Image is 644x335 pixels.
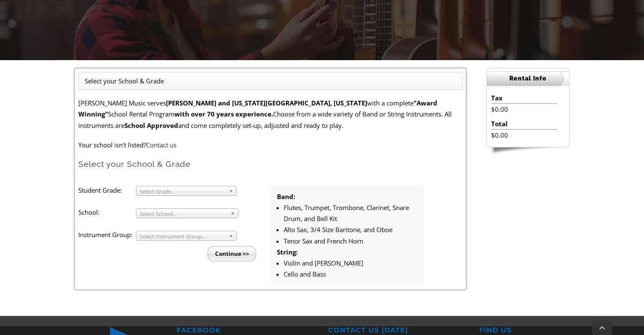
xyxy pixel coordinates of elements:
[491,104,557,115] li: $0.00
[140,186,225,197] span: Select Grade...
[78,229,136,240] label: Instrument Group:
[328,326,467,335] h2: CONTACT US [DATE]
[284,224,418,235] li: Alto Sax, 3/4 Size Baritone, and Oboe
[479,326,619,335] h2: FIND US
[140,209,227,219] span: Select School...
[277,248,298,256] strong: String:
[124,121,178,130] strong: School Approved
[78,207,136,218] label: School:
[78,97,463,131] p: [PERSON_NAME] Music serves with a complete School Rental Program Choose from a wide variety of Ba...
[491,92,557,104] li: Tax
[284,202,418,224] li: Flutes, Trumpet, Trombone, Clarinet, Snare Drum, and Bell Kit
[491,118,557,130] li: Total
[284,235,418,246] li: Tenor Sax and French Horn
[284,269,418,280] li: Cello and Bass
[146,141,177,149] a: Contact us
[78,159,463,169] h2: Select your School & Grade
[140,231,225,241] span: Select Instrument Group...
[284,257,418,269] li: Violin and [PERSON_NAME]
[78,139,463,150] p: Your school isn't listed?
[85,75,164,86] li: Select your School & Grade
[277,192,295,201] strong: Band:
[166,99,367,107] strong: [PERSON_NAME] and [US_STATE][GEOGRAPHIC_DATA], [US_STATE]
[486,147,569,155] img: sidebar-footer.png
[177,326,316,335] h2: FACEBOOK
[174,110,273,118] strong: with over 70 years experience.
[487,71,569,86] h2: Rental Info
[207,246,256,261] input: Continue >>
[78,185,136,196] label: Student Grade:
[491,130,557,141] li: $0.00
